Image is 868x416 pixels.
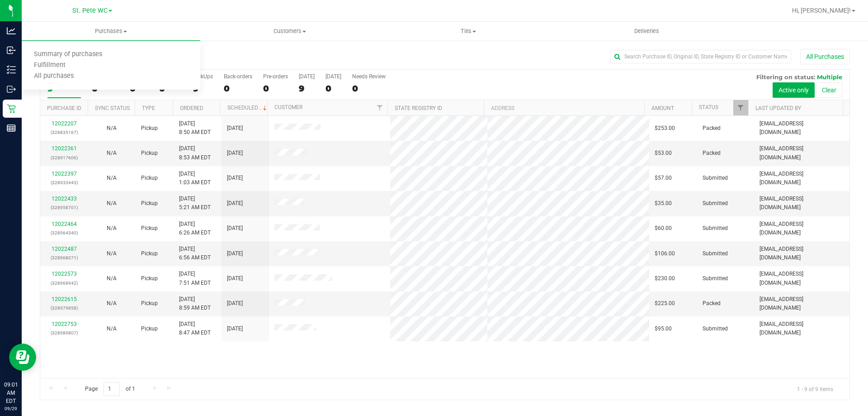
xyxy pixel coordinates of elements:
p: (328917606) [46,153,82,162]
button: N/A [107,224,117,233]
button: N/A [107,149,117,158]
span: Pickup [141,124,158,133]
span: Multiple [817,73,842,81]
span: Submitted [703,274,728,283]
button: N/A [107,124,117,133]
a: 12022397 [52,171,77,177]
span: Not Applicable [107,225,117,231]
span: Fulfillment [22,62,78,69]
span: 1 - 9 of 9 items [790,382,840,396]
span: $230.00 [655,274,675,283]
div: 0 [263,83,288,94]
div: Needs Review [352,73,386,80]
a: 12022361 [52,145,77,152]
iframe: Resource center [9,344,36,371]
span: [EMAIL_ADDRESS][DOMAIN_NAME] [759,195,844,212]
p: (328958701) [46,203,82,212]
button: All Purchases [800,49,850,64]
span: $106.00 [655,249,675,258]
span: [DATE] 6:26 AM EDT [179,220,211,237]
div: [DATE] [299,73,315,80]
span: Not Applicable [107,300,117,306]
span: Packed [703,124,721,133]
span: [DATE] 8:47 AM EDT [179,320,211,337]
div: Pre-orders [263,73,288,80]
a: Status [699,104,718,110]
span: [EMAIL_ADDRESS][DOMAIN_NAME] [759,295,844,312]
span: [EMAIL_ADDRESS][DOMAIN_NAME] [759,220,844,237]
span: [DATE] [227,199,243,208]
a: Purchase ID [47,105,81,111]
span: $57.00 [655,174,672,182]
a: 12022207 [52,120,77,127]
span: Not Applicable [107,200,117,206]
span: [DATE] 1:03 AM EDT [179,170,211,187]
span: Pickup [141,299,158,308]
input: 1 [104,382,120,396]
div: 0 [352,83,386,94]
p: 09:01 AM EDT [4,381,18,405]
span: Submitted [703,199,728,208]
a: Sync Status [95,105,130,111]
div: [DATE] [325,73,341,80]
span: Page of 1 [77,382,142,396]
span: $95.00 [655,325,672,333]
span: $53.00 [655,149,672,158]
button: Clear [816,82,842,98]
p: (328933443) [46,178,82,187]
span: Pickup [141,274,158,283]
span: [DATE] [227,274,243,283]
span: Not Applicable [107,275,117,282]
span: $60.00 [655,224,672,233]
span: Submitted [703,249,728,258]
span: [EMAIL_ADDRESS][DOMAIN_NAME] [759,120,844,137]
span: Customers [201,27,378,35]
span: Hi, [PERSON_NAME]! [792,7,851,14]
span: St. Pete WC [72,7,108,14]
span: Submitted [703,325,728,333]
span: [EMAIL_ADDRESS][DOMAIN_NAME] [759,144,844,162]
span: [DATE] [227,149,243,158]
a: Purchases Summary of purchases Fulfillment All purchases [22,22,200,41]
span: Pickup [141,174,158,182]
a: 12022487 [52,246,77,252]
a: 12022753 [52,321,77,327]
span: Pickup [141,149,158,158]
span: [EMAIL_ADDRESS][DOMAIN_NAME] [759,170,844,187]
span: [DATE] [227,249,243,258]
span: Pickup [141,249,158,258]
span: Packed [703,149,721,158]
span: [DATE] 7:51 AM EDT [179,270,211,287]
a: Deliveries [557,22,736,41]
a: Filter [373,100,387,115]
div: 9 [193,83,213,94]
a: Last Updated By [755,105,801,111]
span: [EMAIL_ADDRESS][DOMAIN_NAME] [759,270,844,287]
inline-svg: Reports [7,124,16,133]
div: 0 [224,83,252,94]
span: Submitted [703,174,728,182]
a: 12022433 [52,196,77,202]
div: 0 [325,83,341,94]
inline-svg: Inbound [7,46,16,55]
a: Customer [274,104,302,110]
div: Back-orders [224,73,252,80]
a: Scheduled [227,105,269,111]
p: (328968942) [46,279,82,287]
button: N/A [107,199,117,208]
span: [DATE] 8:50 AM EDT [179,120,211,137]
span: Summary of purchases [22,51,114,58]
span: [DATE] [227,299,243,308]
p: (328968071) [46,253,82,262]
a: 12022573 [52,271,77,277]
button: N/A [107,174,117,182]
button: Active only [773,82,815,98]
p: (328964340) [46,229,82,237]
span: [DATE] [227,224,243,233]
span: $225.00 [655,299,675,308]
span: $253.00 [655,124,675,133]
span: Not Applicable [107,250,117,257]
button: N/A [107,299,117,308]
a: 12022464 [52,221,77,227]
span: Pickup [141,325,158,333]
